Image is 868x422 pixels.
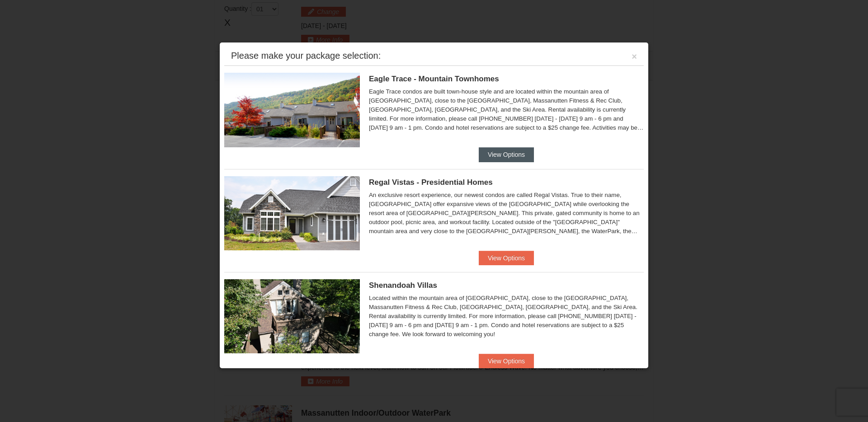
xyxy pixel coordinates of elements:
[224,279,360,353] img: 19219019-2-e70bf45f.jpg
[632,52,637,61] button: ×
[369,294,644,339] div: Located within the mountain area of [GEOGRAPHIC_DATA], close to the [GEOGRAPHIC_DATA], Massanutte...
[224,176,360,250] img: 19218991-1-902409a9.jpg
[369,178,493,187] span: Regal Vistas - Presidential Homes
[224,73,360,147] img: 19218983-1-9b289e55.jpg
[369,75,499,83] span: Eagle Trace - Mountain Townhomes
[369,191,644,236] div: An exclusive resort experience, our newest condos are called Regal Vistas. True to their name, [G...
[479,251,534,265] button: View Options
[369,281,437,290] span: Shenandoah Villas
[479,147,534,162] button: View Options
[231,51,381,60] div: Please make your package selection:
[369,87,644,132] div: Eagle Trace condos are built town-house style and are located within the mountain area of [GEOGRA...
[479,354,534,368] button: View Options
